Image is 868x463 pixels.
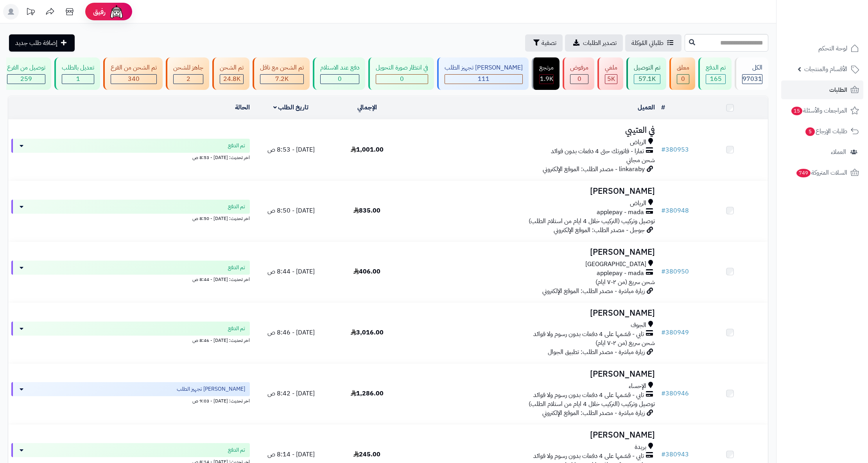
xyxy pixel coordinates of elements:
[11,214,250,222] div: اخر تحديث: [DATE] - 8:50 ص
[595,277,655,287] span: شحن سريع (من ٢-٧ ايام)
[596,57,625,90] a: ملغي 5K
[177,385,245,393] span: [PERSON_NAME] تجهيز الطلب
[548,347,645,357] span: زيارة مباشرة - مصدر الطلب: تطبيق الجوال
[697,57,733,90] a: تم الدفع 165
[478,74,490,84] span: 111
[15,38,57,48] span: إضافة طلب جديد
[625,34,681,52] a: طلباتي المُوكلة
[629,382,646,391] span: الإحساء
[228,446,245,454] span: تم الدفع
[445,63,523,72] div: [PERSON_NAME] تجهيز الطلب
[796,169,811,177] span: 749
[260,75,303,84] div: 7222
[228,264,245,272] span: تم الدفع
[631,38,664,48] span: طلباتي المُوكلة
[829,84,847,95] span: الطلبات
[791,105,847,116] span: المراجعات والأسئلة
[781,122,863,141] a: طلبات الإرجاع5
[542,38,556,48] span: تصفية
[607,74,615,84] span: 5K
[164,57,211,90] a: جاهز للشحن 2
[540,75,553,84] div: 1852
[376,75,428,84] div: 0
[436,57,530,90] a: [PERSON_NAME] تجهيز الطلب 111
[353,450,380,459] span: 245.00
[781,39,863,58] a: لوحة التحكم
[706,63,726,72] div: تم الدفع
[661,450,665,459] span: #
[791,107,802,115] span: 15
[187,74,190,84] span: 2
[128,74,140,84] span: 340
[111,63,157,72] div: تم الشحن من الفرع
[251,57,311,90] a: تم الشحن مع ناقل 7.2K
[408,187,655,196] h3: [PERSON_NAME]
[625,57,668,90] a: تم التوصيل 57.1K
[631,321,646,330] span: الجوف
[260,63,304,72] div: تم الشحن مع ناقل
[597,208,644,217] span: applepay - mada
[400,74,404,84] span: 0
[320,63,359,72] div: دفع عند الاستلام
[630,199,646,208] span: الرياض
[228,325,245,333] span: تم الدفع
[445,75,522,84] div: 111
[211,57,251,90] a: تم الشحن 24.8K
[661,389,689,398] a: #380946
[174,75,203,84] div: 2
[661,145,665,154] span: #
[710,74,722,84] span: 165
[357,103,377,112] a: الإجمالي
[570,75,588,84] div: 0
[21,4,40,21] a: تحديثات المنصة
[11,336,250,344] div: اخر تحديث: [DATE] - 8:46 ص
[338,74,342,84] span: 0
[638,74,656,84] span: 57.1K
[561,57,596,90] a: مرفوض 0
[321,75,359,84] div: 0
[275,74,289,84] span: 7.2K
[353,267,380,276] span: 406.00
[223,74,240,84] span: 24.8K
[525,34,563,52] button: تصفية
[635,443,646,452] span: بريدة
[93,7,106,16] span: رفيق
[530,57,561,90] a: مرتجع 1.9K
[796,167,847,178] span: السلات المتروكة
[351,389,384,398] span: 1,286.00
[661,103,665,112] a: #
[408,126,655,135] h3: في العتيبي
[634,63,660,72] div: تم التوصيل
[7,63,45,72] div: توصيل من الفرع
[367,57,436,90] a: في انتظار صورة التحويل 0
[273,103,309,112] a: تاريخ الطلب
[353,206,380,215] span: 835.00
[742,74,762,84] span: 97031
[543,164,645,174] span: linkaraby - مصدر الطلب: الموقع الإلكتروني
[661,267,689,276] a: #380950
[235,103,250,112] a: الحالة
[661,389,665,398] span: #
[542,408,645,418] span: زيارة مباشرة - مصدر الطلب: الموقع الإلكتروني
[781,143,863,161] a: العملاء
[804,64,847,75] span: الأقسام والمنتجات
[267,206,315,215] span: [DATE] - 8:50 ص
[173,63,203,72] div: جاهز للشحن
[109,4,124,20] img: ai-face.png
[677,75,689,84] div: 0
[539,63,554,72] div: مرتجع
[626,156,655,165] span: شحن مجاني
[533,330,644,339] span: تابي - قسّمها على 4 دفعات بدون رسوم ولا فوائد
[597,269,644,278] span: applepay - mada
[408,248,655,257] h3: [PERSON_NAME]
[76,74,80,84] span: 1
[62,75,94,84] div: 1
[551,147,644,156] span: تمارا - فاتورتك حتى 4 دفعات بدون فوائد
[11,275,250,283] div: اخر تحديث: [DATE] - 8:44 ص
[570,63,588,72] div: مرفوض
[681,74,685,84] span: 0
[533,452,644,461] span: تابي - قسّمها على 4 دفعات بدون رسوم ولا فوائد
[781,80,863,99] a: الطلبات
[742,63,762,72] div: الكل
[220,75,243,84] div: 24815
